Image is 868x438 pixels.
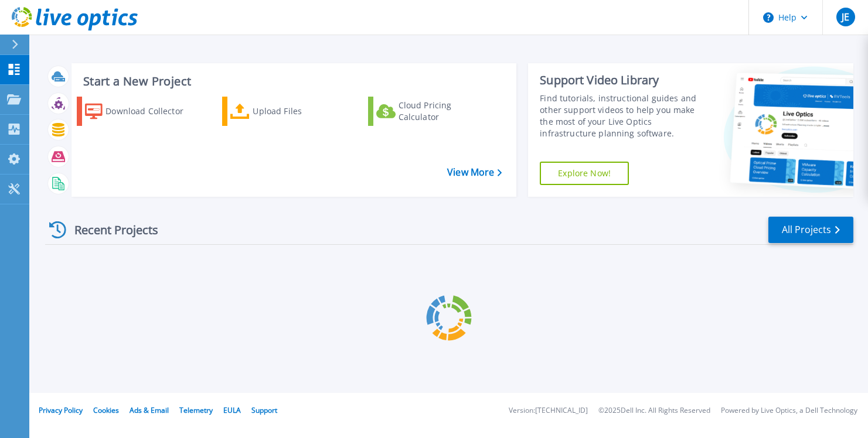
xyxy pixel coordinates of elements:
a: Support [251,405,277,415]
li: Powered by Live Optics, a Dell Technology [721,407,857,415]
div: Cloud Pricing Calculator [399,100,485,123]
div: Find tutorials, instructional guides and other support videos to help you make the most of your L... [540,93,703,139]
a: Explore Now! [540,162,629,185]
div: Support Video Library [540,73,703,88]
a: Privacy Policy [39,405,83,415]
a: Telemetry [179,405,213,415]
a: All Projects [768,217,853,243]
li: Version: [TECHNICAL_ID] [509,407,588,415]
a: Cookies [93,405,119,415]
h3: Start a New Project [83,75,501,88]
span: JE [842,12,849,22]
div: Download Collector [105,100,194,123]
a: Upload Files [222,97,342,126]
li: © 2025 Dell Inc. All Rights Reserved [598,407,710,415]
div: Recent Projects [45,215,174,244]
a: EULA [223,405,241,415]
div: Upload Files [253,100,339,123]
a: Cloud Pricing Calculator [368,97,488,126]
a: View More [447,167,502,178]
a: Ads & Email [130,405,169,415]
a: Download Collector [77,97,197,126]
